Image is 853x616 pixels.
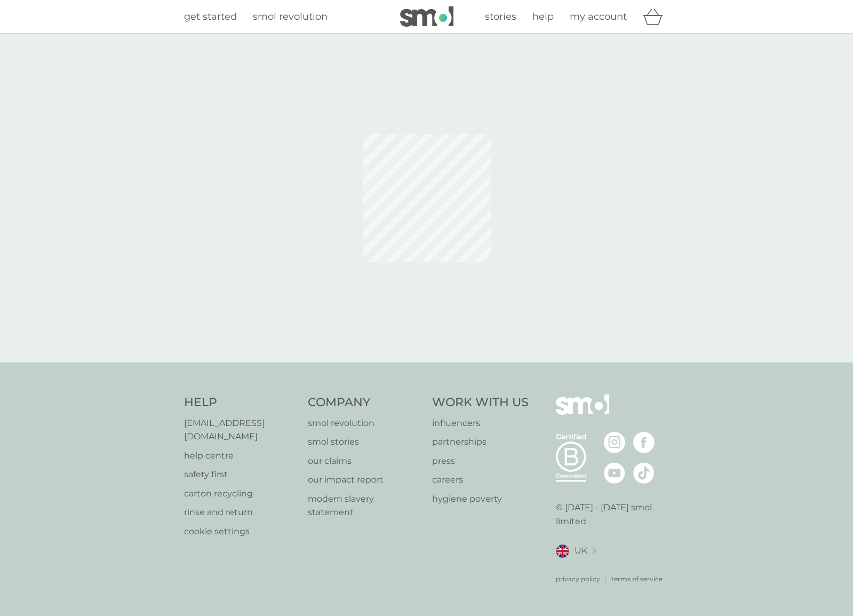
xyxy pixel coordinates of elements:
[633,432,655,453] img: visit the smol Facebook page
[184,487,298,501] a: carton recycling
[400,6,453,27] img: smol
[485,11,516,22] span: stories
[308,492,421,519] a: modern slavery statement
[575,544,587,558] span: UK
[184,525,298,539] a: cookie settings
[593,548,596,554] img: select a new location
[570,9,627,25] a: my account
[432,435,529,449] a: partnerships
[485,9,516,25] a: stories
[532,9,554,25] a: help
[184,468,298,481] a: safety first
[556,574,600,584] a: privacy policy
[308,394,421,411] h4: Company
[604,432,625,453] img: visit the smol Instagram page
[432,416,529,430] a: influencers
[308,435,421,449] a: smol stories
[184,394,298,411] h4: Help
[432,454,529,468] a: press
[308,473,421,487] a: our impact report
[570,11,627,22] span: my account
[253,11,328,22] span: smol revolution
[184,449,298,463] a: help centre
[184,506,298,519] a: rinse and return
[184,9,237,25] a: get started
[633,462,655,484] img: visit the smol Tiktok page
[556,394,609,431] img: smol
[532,11,554,22] span: help
[556,501,669,528] p: © [DATE] - [DATE] smol limited
[184,11,237,22] span: get started
[432,492,529,506] a: hygiene poverty
[556,544,569,558] img: UK flag
[308,416,421,430] a: smol revolution
[184,416,298,444] a: [EMAIL_ADDRESS][DOMAIN_NAME]
[432,394,529,411] h4: Work With Us
[604,462,625,484] img: visit the smol Youtube page
[308,454,421,468] a: our claims
[643,6,669,27] div: basket
[611,574,663,584] a: terms of service
[253,9,328,25] a: smol revolution
[432,473,529,487] a: careers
